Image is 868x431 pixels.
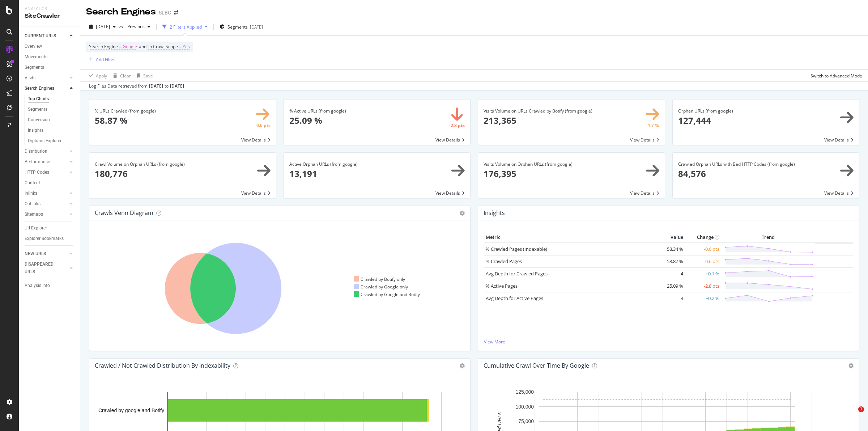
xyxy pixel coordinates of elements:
[486,295,543,301] a: Avg Depth for Active Pages
[25,64,75,71] a: Segments
[486,258,522,265] a: % Crawled Pages
[25,250,68,258] a: NEW URLS
[25,250,46,258] div: NEW URLS
[810,73,862,79] div: Switch to Advanced Mode
[515,404,534,410] text: 100,000
[179,43,182,50] span: =
[217,21,266,33] button: Segments[DATE]
[486,283,518,289] a: % Active Pages
[28,106,47,113] div: Segments
[25,211,68,218] a: Sitemaps
[89,83,184,89] div: Log Files Data retrieved from to
[685,280,721,292] td: -2.8 pts
[25,261,68,276] a: DISAPPEARED URLS
[354,284,408,290] div: Crawled by Google only
[25,85,68,92] a: Search Engines
[843,406,861,424] iframe: Intercom live chat
[25,74,35,82] div: Visits
[28,137,61,145] div: Orphans Explorer
[25,224,47,232] div: Url Explorer
[89,43,118,50] span: Search Engine
[25,261,61,276] div: DISAPPEARED URLS
[95,208,153,218] h4: Crawls Venn Diagram
[159,9,171,16] div: SLBC
[25,6,74,12] div: Analytics
[149,83,163,89] div: [DATE]
[119,24,124,30] span: vs
[120,73,131,79] div: Clear
[25,148,47,155] div: Distribution
[28,95,49,103] div: Top Charts
[96,73,107,79] div: Apply
[25,64,44,71] div: Segments
[124,21,153,33] button: Previous
[28,127,43,134] div: Insights
[25,158,68,166] a: Performance
[25,179,40,187] div: Content
[123,42,137,52] span: Google
[656,255,685,267] td: 58.87 %
[227,24,248,30] span: Segments
[86,55,115,64] button: Add Filter
[685,232,721,243] th: Change
[25,12,74,20] div: SiteCrawler
[134,70,153,81] button: Save
[685,243,721,255] td: -0.6 pts
[143,73,153,79] div: Save
[656,243,685,255] td: 58.34 %
[25,200,68,208] a: Outlinks
[25,282,50,290] div: Analysis Info
[25,169,68,176] a: HTTP Codes
[25,190,37,197] div: Inlinks
[354,276,405,282] div: Crawled by Botify only
[484,232,656,243] th: Metric
[484,339,853,345] a: View More
[354,291,420,297] div: Crawled by Google and Botify
[25,224,75,232] a: Url Explorer
[656,280,685,292] td: 25.09 %
[250,24,263,30] div: [DATE]
[170,83,184,89] div: [DATE]
[858,406,864,412] span: 1
[170,24,202,30] div: 2 Filters Applied
[28,106,75,113] a: Segments
[28,116,75,124] a: Conversion
[25,74,68,82] a: Visits
[656,292,685,304] td: 3
[174,10,178,15] div: arrow-right-arrow-left
[124,24,145,30] span: Previous
[25,158,50,166] div: Performance
[685,292,721,304] td: +0.2 %
[28,95,75,103] a: Top Charts
[460,363,465,368] i: Options
[25,85,54,92] div: Search Engines
[98,407,164,413] text: Crawled by google and Botify
[25,32,56,40] div: CURRENT URLS
[86,21,119,33] button: [DATE]
[28,127,75,134] a: Insights
[486,270,548,277] a: Avg Depth for Crawled Pages
[25,235,75,242] a: Explorer Bookmarks
[96,56,115,63] div: Add Filter
[656,232,685,243] th: Value
[25,43,42,50] div: Overview
[86,70,107,81] button: Apply
[96,24,110,30] span: 2025 Aug. 30th
[25,200,41,208] div: Outlinks
[848,363,854,368] i: Options
[25,43,75,50] a: Overview
[515,389,534,395] text: 125,000
[119,43,122,50] span: =
[484,208,505,218] h4: Insights
[28,137,75,145] a: Orphans Explorer
[25,235,64,242] div: Explorer Bookmarks
[808,70,862,81] button: Switch to Advanced Mode
[486,246,547,252] a: % Crawled Pages (Indexable)
[25,190,68,197] a: Inlinks
[25,53,75,61] a: Movements
[721,232,815,243] th: Trend
[139,43,146,50] span: and
[25,148,68,155] a: Distribution
[110,70,131,81] button: Clear
[685,267,721,280] td: +0.1 %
